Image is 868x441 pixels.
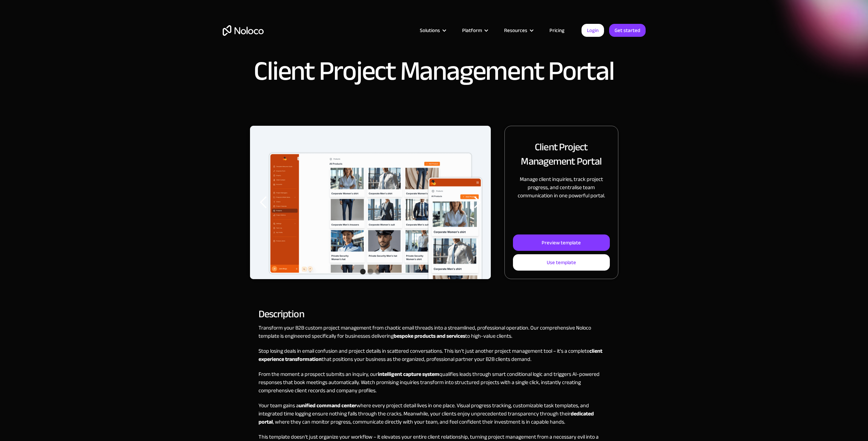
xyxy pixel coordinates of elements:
div: previous slide [250,126,277,279]
p: Manage client inquiries, track project progress, and centralise team communication in one powerfu... [513,175,609,200]
a: home [223,25,264,36]
a: Pricing [541,26,573,35]
div: Resources [496,26,541,35]
div: Use template [547,258,576,267]
strong: intelligent capture system [378,369,439,379]
div: Solutions [411,26,454,35]
strong: unified command center [299,400,356,411]
p: Your team gains a where every project detail lives in one place. Visual progress tracking, custom... [259,401,610,426]
div: carousel [250,126,491,279]
strong: bespoke products and services [394,331,465,341]
h2: Client Project Management Portal [513,140,609,168]
div: Resources [504,26,527,35]
div: Preview template [542,238,581,247]
div: Platform [454,26,496,35]
div: 1 of 3 [250,126,491,279]
strong: client experience transformation [259,346,602,364]
h2: Description [259,311,610,317]
p: Transform your B2B custom project management from chaotic email threads into a streamlined, profe... [259,324,610,340]
div: Solutions [420,26,440,35]
strong: dedicated portal [259,409,594,427]
div: Show slide 3 of 3 [375,269,381,274]
div: Platform [462,26,482,35]
h1: Client Project Management Portal [254,58,614,85]
div: next slide [464,126,491,279]
div: Show slide 1 of 3 [360,269,366,274]
a: Use template [513,254,609,271]
p: From the moment a prospect submits an inquiry, our qualifies leads through smart conditional logi... [259,370,610,395]
a: Preview template [513,234,609,251]
a: Login [582,24,604,37]
div: Show slide 2 of 3 [368,269,373,274]
a: Get started [609,24,646,37]
p: Stop losing deals in email confusion and project details in scattered conversations. This isn't j... [259,347,610,363]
